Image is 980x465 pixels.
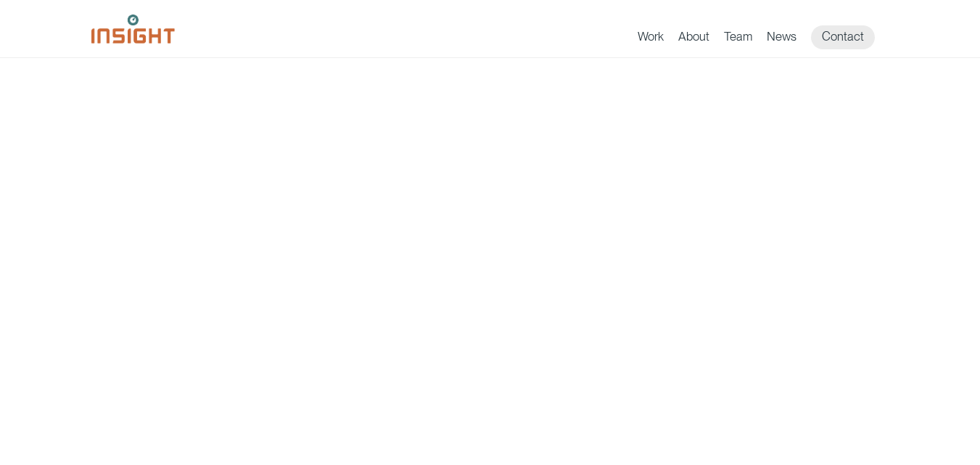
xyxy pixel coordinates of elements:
a: News [767,29,796,49]
a: About [678,29,709,49]
img: Insight Marketing Design [91,15,175,44]
a: Contact [811,25,875,49]
a: Work [638,29,664,49]
nav: primary navigation menu [638,25,889,49]
a: Team [724,29,752,49]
